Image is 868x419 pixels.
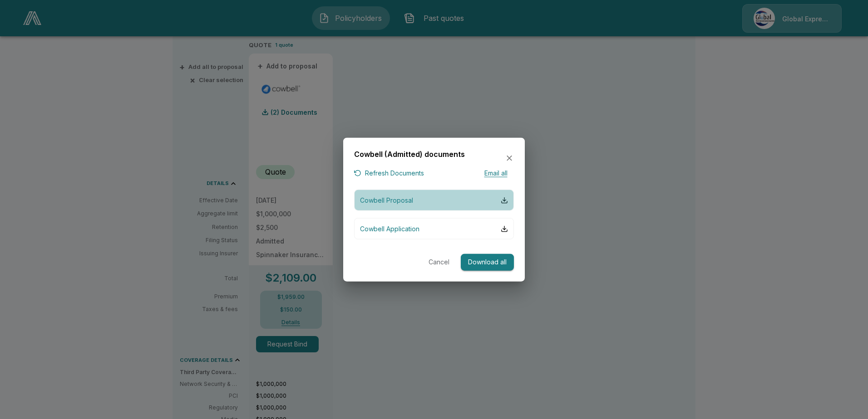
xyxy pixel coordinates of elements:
[360,224,419,234] p: Cowbell Application
[424,254,454,271] button: Cancel
[354,149,465,161] h6: Cowbell (Admitted) documents
[478,167,514,179] button: Email all
[354,190,514,211] button: Cowbell Proposal
[461,254,514,271] button: Download all
[354,167,424,179] button: Refresh Documents
[360,195,413,205] p: Cowbell Proposal
[354,218,514,239] button: Cowbell Application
